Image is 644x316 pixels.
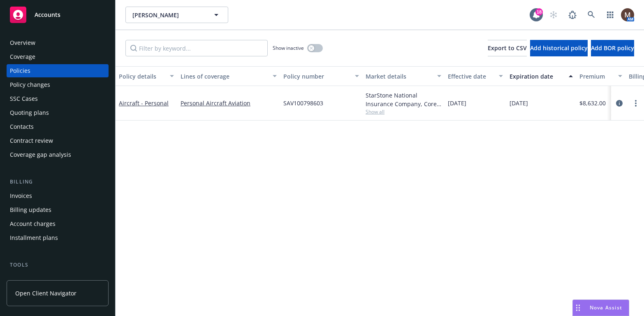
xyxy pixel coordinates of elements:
[10,148,71,161] div: Coverage gap analysis
[572,300,629,316] button: Nova Assist
[125,40,268,56] input: Filter by keyword...
[7,64,109,77] a: Policies
[177,66,280,86] button: Lines of coverage
[7,178,109,186] div: Billing
[10,120,34,133] div: Contacts
[10,78,50,91] div: Policy changes
[181,99,277,107] a: Personal Aircraft Aviation
[510,72,564,81] div: Expiration date
[7,92,109,105] a: SSC Cases
[116,66,177,86] button: Policy details
[119,99,169,107] a: Aircraft - Personal
[564,7,581,23] a: Report a Bug
[10,106,49,119] div: Quoting plans
[7,134,109,147] a: Contract review
[7,3,109,26] a: Accounts
[602,7,619,23] a: Switch app
[448,72,494,81] div: Effective date
[583,7,600,23] a: Search
[488,44,527,52] span: Export to CSV
[7,106,109,119] a: Quoting plans
[7,120,109,133] a: Contacts
[362,66,445,86] button: Market details
[10,189,32,202] div: Invoices
[576,66,625,86] button: Premium
[10,134,53,147] div: Contract review
[283,72,350,81] div: Policy number
[10,272,45,286] div: Manage files
[535,8,543,16] div: 18
[545,7,562,23] a: Start snowing
[10,50,35,63] div: Coverage
[530,44,588,52] span: Add historical policy
[530,40,588,56] button: Add historical policy
[132,11,204,19] span: [PERSON_NAME]
[10,203,51,216] div: Billing updates
[366,72,432,81] div: Market details
[506,66,576,86] button: Expiration date
[35,12,60,18] span: Accounts
[7,50,109,63] a: Coverage
[7,189,109,202] a: Invoices
[7,272,109,286] a: Manage files
[10,231,58,244] div: Installment plans
[448,99,466,107] span: [DATE]
[10,36,35,49] div: Overview
[280,66,362,86] button: Policy number
[10,64,30,77] div: Policies
[7,217,109,230] a: Account charges
[125,7,228,23] button: [PERSON_NAME]
[7,261,109,269] div: Tools
[579,99,606,107] span: $8,632.00
[614,98,624,108] a: circleInformation
[7,203,109,216] a: Billing updates
[591,44,634,52] span: Add BOR policy
[366,91,441,108] div: StarStone National Insurance Company, Core Specialty, [GEOGRAPHIC_DATA] Aviation Underwriters, [G...
[10,92,38,105] div: SSC Cases
[366,108,441,115] span: Show all
[7,231,109,244] a: Installment plans
[10,217,56,230] div: Account charges
[573,300,583,316] div: Drag to move
[15,289,76,297] span: Open Client Navigator
[445,66,506,86] button: Effective date
[510,99,528,107] span: [DATE]
[621,8,634,21] img: photo
[579,72,613,81] div: Premium
[181,72,268,81] div: Lines of coverage
[119,72,165,81] div: Policy details
[7,36,109,49] a: Overview
[590,304,622,311] span: Nova Assist
[591,40,634,56] button: Add BOR policy
[488,40,527,56] button: Export to CSV
[283,99,323,107] span: SAV100798603
[273,44,304,51] span: Show inactive
[7,78,109,91] a: Policy changes
[7,148,109,161] a: Coverage gap analysis
[631,98,641,108] a: more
